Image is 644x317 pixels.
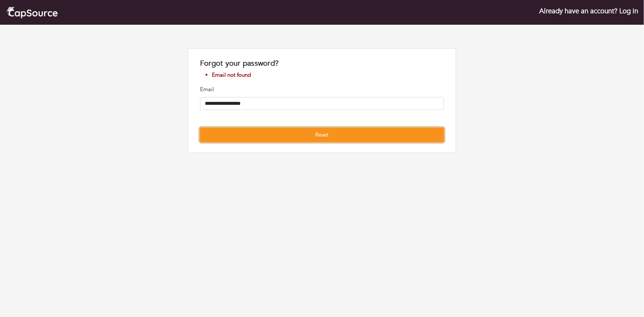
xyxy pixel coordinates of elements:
[539,6,638,16] a: Already have an account? Log in
[212,71,444,79] li: Email not found
[200,59,444,68] h1: Forgot your password?
[200,85,444,94] p: Email
[200,128,444,142] button: Reset
[6,6,58,19] img: cap_logo.png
